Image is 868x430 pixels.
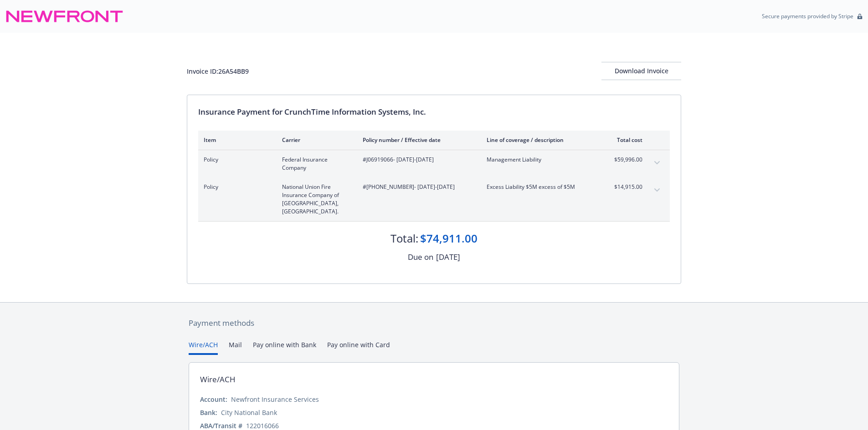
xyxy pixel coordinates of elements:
[487,183,594,191] span: Excess Liability $5M excess of $5M
[363,183,472,191] span: #[PHONE_NUMBER] - [DATE]-[DATE]
[198,106,670,118] div: Insurance Payment for CrunchTime Information Systems, Inc.
[408,251,433,263] div: Due on
[363,136,472,144] div: Policy number / Effective date
[204,136,267,144] div: Item
[282,183,348,216] span: National Union Fire Insurance Company of [GEOGRAPHIC_DATA], [GEOGRAPHIC_DATA].
[282,156,348,172] span: Federal Insurance Company
[189,340,218,355] button: Wire/ACH
[487,156,594,164] span: Management Liability
[187,66,249,76] div: Invoice ID: 26A54BB9
[204,183,267,191] span: Policy
[487,136,594,144] div: Line of coverage / description
[189,317,679,329] div: Payment methods
[608,183,642,191] span: $14,915.00
[650,183,664,197] button: expand content
[231,395,319,404] div: Newfront Insurance Services
[608,136,642,144] div: Total cost
[200,408,217,417] div: Bank:
[282,136,348,144] div: Carrier
[253,340,316,355] button: Pay online with Bank
[204,156,267,164] span: Policy
[762,12,853,20] p: Secure payments provided by Stripe
[200,395,227,404] div: Account:
[436,251,460,263] div: [DATE]
[420,231,478,246] div: $74,911.00
[390,231,418,246] div: Total:
[363,156,472,164] span: #J06919066 - [DATE]-[DATE]
[198,177,670,221] div: PolicyNational Union Fire Insurance Company of [GEOGRAPHIC_DATA], [GEOGRAPHIC_DATA].#[PHONE_NUMBE...
[221,408,277,417] div: City National Bank
[229,340,242,355] button: Mail
[601,62,681,80] button: Download Invoice
[200,374,236,385] div: Wire/ACH
[327,340,390,355] button: Pay online with Card
[198,150,670,177] div: PolicyFederal Insurance Company#J06919066- [DATE]-[DATE]Management Liability$59,996.00expand content
[608,156,642,164] span: $59,996.00
[650,156,664,170] button: expand content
